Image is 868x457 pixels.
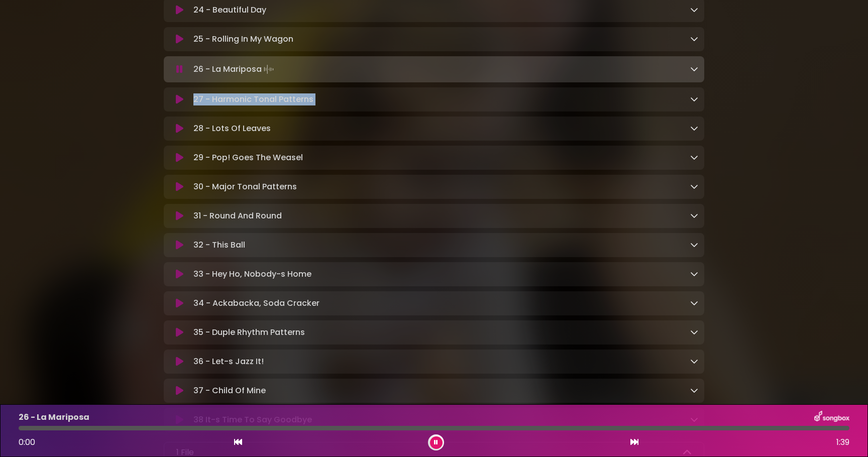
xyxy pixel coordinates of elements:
img: waveform4.gif [262,62,276,76]
img: songbox-logo-white.png [814,411,849,424]
p: 26 - La Mariposa [193,62,276,76]
p: 25 - Rolling In My Wagon [193,33,293,45]
p: 31 - Round And Round [193,210,282,222]
p: 34 - Ackabacka, Soda Cracker [193,297,319,309]
p: 24 - Beautiful Day [193,4,266,16]
p: 29 - Pop! Goes The Weasel [193,152,303,164]
p: 33 - Hey Ho, Nobody-s Home [193,268,311,280]
p: 28 - Lots Of Leaves [193,123,271,135]
p: 26 - La Mariposa [19,411,89,423]
p: 27 - Harmonic Tonal Patterns [193,93,313,105]
p: 32 - This Ball [193,239,245,251]
p: 30 - Major Tonal Patterns [193,181,297,193]
p: 37 - Child Of Mine [193,385,266,397]
span: 1:39 [836,436,849,448]
p: 35 - Duple Rhythm Patterns [193,326,305,338]
p: 36 - Let-s Jazz It! [193,356,264,368]
span: 0:00 [19,436,35,448]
